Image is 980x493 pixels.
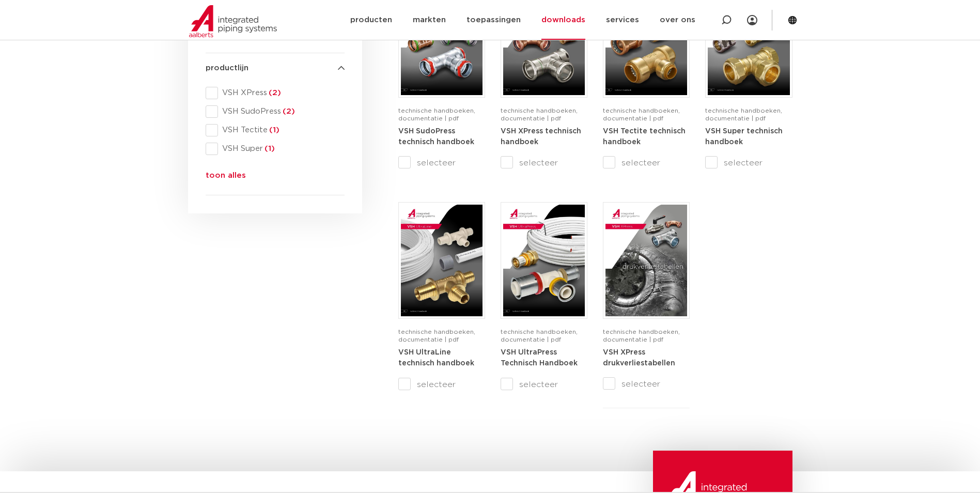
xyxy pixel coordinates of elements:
strong: VSH Super technisch handboek [705,128,783,146]
div: VSH XPress(2) [206,87,345,99]
a: VSH Super technisch handboek [705,127,783,146]
div: my IPS [747,9,757,32]
div: VSH SudoPress(2) [206,105,345,118]
a: VSH Tectite technisch handboek [603,127,686,146]
span: VSH SudoPress [218,106,345,117]
span: technische handboeken, documentatie | pdf [501,329,578,343]
a: VSH UltraLine technisch handboek [398,348,474,367]
label: selecteer [501,157,587,169]
span: (2) [281,107,295,115]
span: (1) [268,126,279,134]
img: VSH-XPress_PLT_A4_5007629_2024-2.0_NL-pdf.jpg [605,205,687,316]
span: (1) [263,145,275,152]
img: VSH-UltraLine_A4TM_5010216_2022_1.0_NL-pdf.jpg [401,205,483,316]
a: VSH UltraPress Technisch Handboek [501,348,578,367]
span: technische handboeken, documentatie | pdf [398,107,475,121]
h4: productlijn [206,62,345,74]
span: technische handboeken, documentatie | pdf [501,107,578,121]
label: selecteer [603,378,690,390]
span: VSH XPress [218,88,345,98]
strong: VSH UltraLine technisch handboek [398,349,474,367]
a: VSH SudoPress technisch handboek [398,127,474,146]
label: selecteer [501,378,587,391]
strong: VSH XPress drukverliestabellen [603,349,675,367]
a: VSH XPress technisch handboek [501,127,581,146]
span: (2) [267,89,281,97]
div: VSH Super(1) [206,143,345,155]
label: selecteer [398,378,485,391]
strong: VSH SudoPress technisch handboek [398,128,474,146]
span: VSH Super [218,144,345,154]
span: VSH Tectite [218,125,345,135]
strong: VSH UltraPress Technisch Handboek [501,349,578,367]
label: selecteer [398,157,485,169]
label: selecteer [603,157,690,169]
div: VSH Tectite(1) [206,124,345,136]
img: VSH-UltraPress_A4TM_5008751_2025_3.0_NL-pdf.jpg [503,205,585,316]
a: VSH XPress drukverliestabellen [603,348,675,367]
strong: VSH Tectite technisch handboek [603,128,686,146]
button: toon alles [206,170,246,186]
label: selecteer [705,157,792,169]
span: technische handboeken, documentatie | pdf [705,107,782,121]
span: technische handboeken, documentatie | pdf [603,329,680,343]
strong: VSH XPress technisch handboek [501,128,581,146]
span: technische handboeken, documentatie | pdf [398,329,475,343]
span: technische handboeken, documentatie | pdf [603,107,680,121]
